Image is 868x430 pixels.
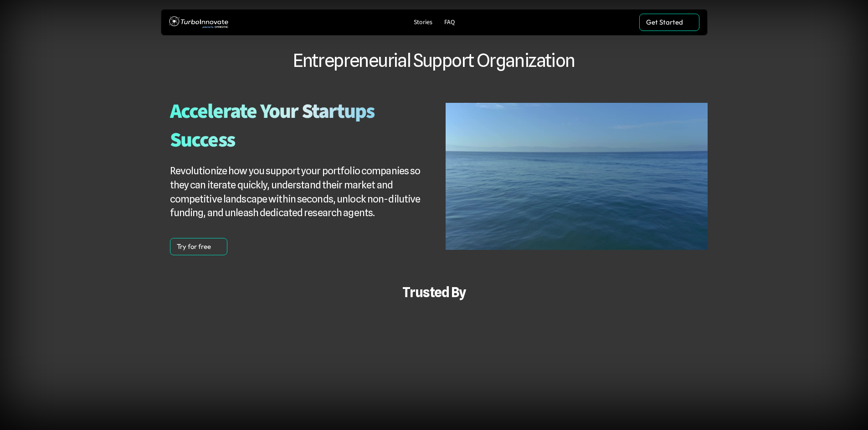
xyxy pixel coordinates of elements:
[441,16,458,29] a: FAQ
[410,16,436,29] a: Stories
[414,19,432,26] p: Stories
[444,19,455,26] p: FAQ
[646,18,683,26] p: Get Started
[169,14,228,31] img: TurboInnovate Logo
[639,14,699,31] a: Get Started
